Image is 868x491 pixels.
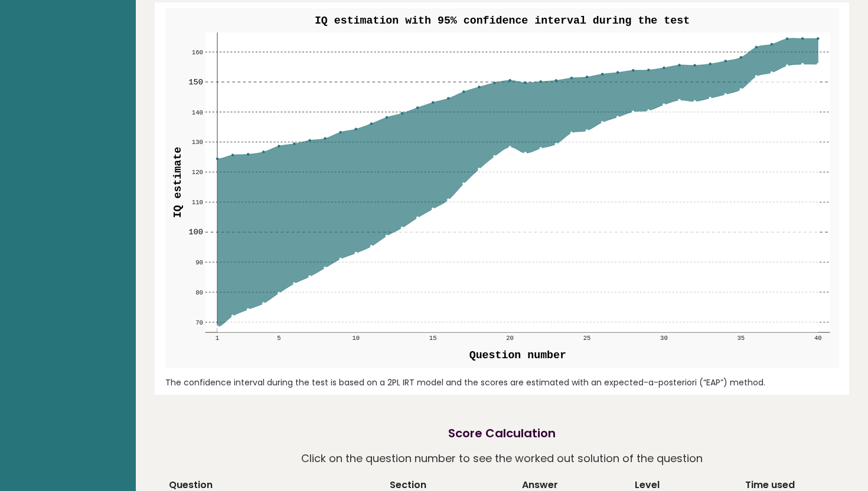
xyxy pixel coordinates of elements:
[352,335,360,342] text: 10
[188,78,203,87] text: 150
[737,335,745,342] text: 35
[188,228,203,237] text: 100
[277,335,280,342] text: 5
[660,335,668,342] text: 30
[448,424,556,442] h2: Score Calculation
[191,49,203,56] text: 160
[814,335,821,342] text: 40
[429,335,436,342] text: 15
[314,15,689,27] text: IQ estimation with 95% confidence interval during the test
[195,319,203,326] text: 70
[165,377,839,389] div: The confidence interval during the test is based on a 2PL IRT model and the scores are estimated ...
[583,335,590,342] text: 25
[215,335,218,342] text: 1
[171,147,183,218] text: IQ estimate
[191,169,203,176] text: 120
[469,350,566,362] text: Question number
[191,109,203,116] text: 140
[506,335,514,342] text: 20
[191,199,203,206] text: 110
[195,259,203,266] text: 90
[301,448,703,469] p: Click on the question number to see the worked out solution of the question
[191,139,203,146] text: 130
[195,289,203,296] text: 80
